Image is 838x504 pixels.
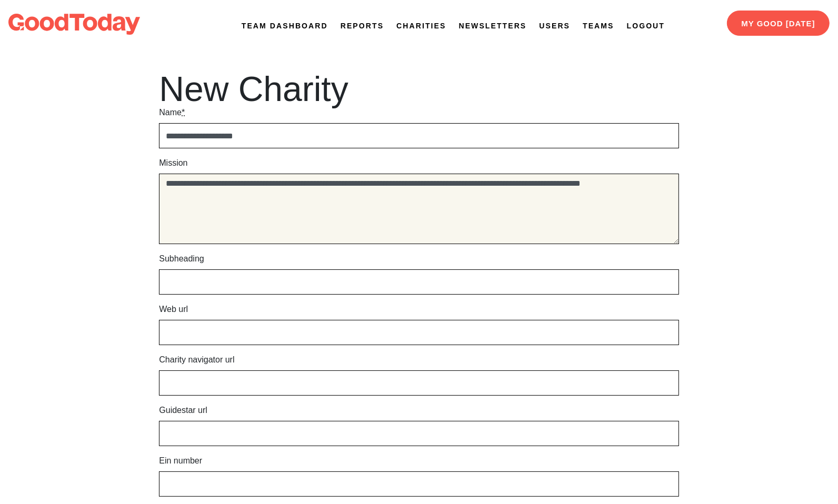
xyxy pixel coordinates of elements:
[159,303,188,316] label: Web url
[242,21,328,32] a: Team Dashboard
[8,14,140,35] img: logo-dark-da6b47b19159aada33782b937e4e11ca563a98e0ec6b0b8896e274de7198bfd4.svg
[459,21,527,32] a: Newsletters
[159,404,207,417] label: Guidestar url
[627,21,665,32] a: Logout
[396,21,446,32] a: Charities
[159,106,185,119] label: Name
[159,157,187,169] label: Mission
[583,21,614,32] a: Teams
[159,253,204,265] label: Subheading
[727,11,830,36] a: My Good [DATE]
[159,455,202,467] label: Ein number
[182,108,185,117] abbr: required
[159,354,234,366] label: Charity navigator url
[341,21,384,32] a: Reports
[159,72,679,106] h1: New Charity
[539,21,570,32] a: Users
